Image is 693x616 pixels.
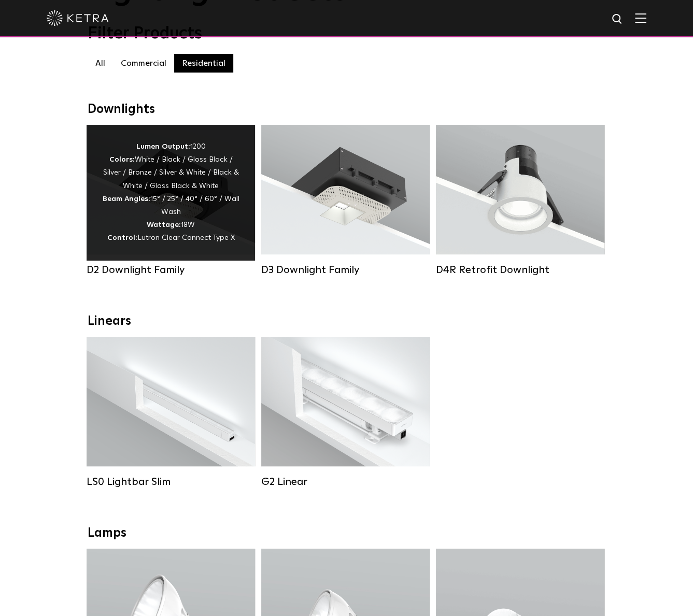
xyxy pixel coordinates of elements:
div: LS0 Lightbar Slim [87,476,255,488]
strong: Colors: [109,156,135,163]
img: search icon [611,13,624,26]
a: D3 Downlight Family Lumen Output:700 / 900 / 1100Colors:White / Black / Silver / Bronze / Paintab... [261,125,430,279]
img: Hamburger%20Nav.svg [635,13,646,23]
div: D2 Downlight Family [87,264,255,276]
img: ketra-logo-2019-white [47,10,109,26]
div: 1200 White / Black / Gloss Black / Silver / Bronze / Silver & White / Black & White / Gloss Black... [102,140,239,245]
div: G2 Linear [261,476,430,488]
div: Lamps [88,526,606,541]
div: Linears [88,314,606,329]
label: All [88,54,113,73]
div: D4R Retrofit Downlight [436,264,604,276]
label: Residential [174,54,233,73]
strong: Wattage: [147,221,181,228]
a: D4R Retrofit Downlight Lumen Output:800Colors:White / BlackBeam Angles:15° / 25° / 40° / 60°Watta... [436,125,604,279]
a: D2 Downlight Family Lumen Output:1200Colors:White / Black / Gloss Black / Silver / Bronze / Silve... [87,125,255,279]
span: Lutron Clear Connect Type X [137,234,235,241]
strong: Lumen Output: [136,143,190,150]
label: Commercial [113,54,174,73]
div: D3 Downlight Family [261,264,430,276]
a: LS0 Lightbar Slim Lumen Output:200 / 350Colors:White / BlackControl:X96 Controller [87,337,255,491]
a: G2 Linear Lumen Output:400 / 700 / 1000Colors:WhiteBeam Angles:Flood / [GEOGRAPHIC_DATA] / Narrow... [261,337,430,491]
strong: Control: [107,234,137,241]
div: Downlights [88,102,606,117]
strong: Beam Angles: [103,195,150,203]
